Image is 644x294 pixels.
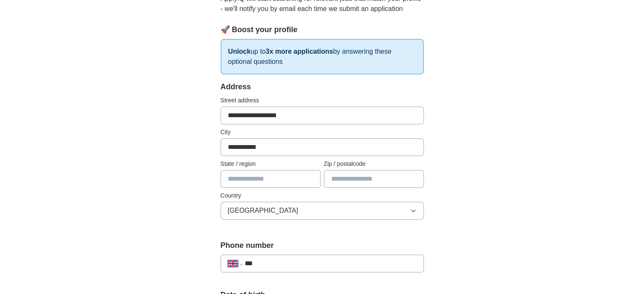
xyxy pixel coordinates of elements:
[221,81,424,93] div: Address
[221,39,424,74] p: up to by answering these optional questions
[265,48,333,55] strong: 3x more applications
[228,48,251,55] strong: Unlock
[221,96,424,105] label: Street address
[221,24,424,36] div: 🚀 Boost your profile
[221,128,424,137] label: City
[228,206,299,216] span: [GEOGRAPHIC_DATA]
[221,191,424,200] label: Country
[324,159,424,168] label: Zip / postalcode
[221,240,424,251] label: Phone number
[221,202,424,220] button: [GEOGRAPHIC_DATA]
[221,159,321,168] label: State / region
